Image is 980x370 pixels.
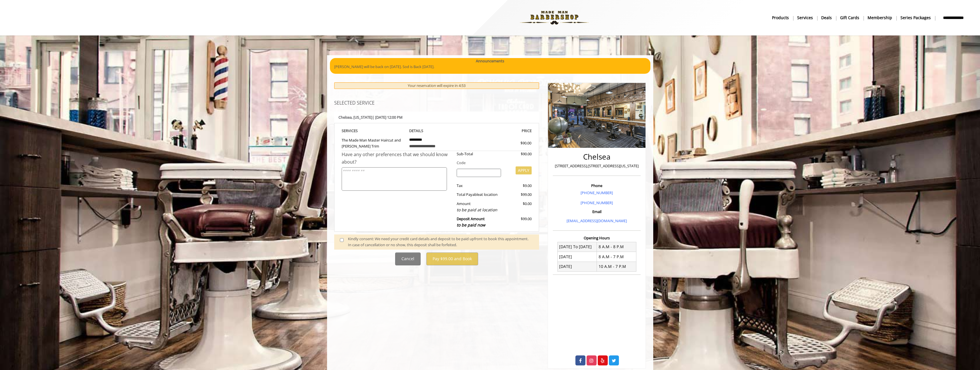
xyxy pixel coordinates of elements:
[553,236,641,240] h3: Opening Hours
[557,262,597,271] td: [DATE]
[452,183,505,189] div: Tax
[557,252,597,262] td: [DATE]
[342,128,405,134] th: SERVICE
[405,128,468,134] th: DETAILS
[452,160,532,166] div: Code
[334,101,539,106] h3: SELECTED SERVICE
[505,201,532,213] div: $0.00
[500,140,531,146] div: $90.00
[505,151,532,157] div: $90.00
[597,262,636,271] td: 10 A.M - 7 P.M
[452,192,505,198] div: Total Payable
[480,192,498,197] span: at location
[836,13,864,22] a: Gift cardsgift cards
[900,15,931,21] b: Series packages
[395,252,421,265] button: Cancel
[476,58,504,64] b: Announcements
[457,207,501,213] div: to be paid at location
[515,2,594,33] img: Made Man Barbershop logo
[516,166,532,174] button: APPLY
[356,128,358,133] span: S
[597,242,636,252] td: 8 A.M - 8 P.M
[505,183,532,189] div: $9.00
[868,15,892,21] b: Membership
[352,115,372,120] span: , [US_STATE]
[840,15,859,21] b: gift cards
[452,201,505,213] div: Amount
[597,252,636,262] td: 8 A.M - 7 P.M
[554,210,639,214] h3: Email
[821,15,832,21] b: Deals
[567,218,627,223] a: [EMAIL_ADDRESS][DOMAIN_NAME]
[793,13,817,22] a: ServicesServices
[557,242,597,252] td: [DATE] To [DATE]
[457,216,485,228] b: Deposit Amount
[505,216,532,228] div: $99.00
[452,151,505,157] div: Sub-Total
[348,236,533,248] div: Kindly consent: We need your credit card details and deposit to be paid upfront to book this appo...
[864,13,896,22] a: MembershipMembership
[554,153,639,161] h2: Chelsea
[817,13,836,22] a: DealsDeals
[342,151,453,166] div: Have any other preferences that we should know about?
[772,15,789,21] b: products
[554,163,639,169] p: [STREET_ADDRESS],[STREET_ADDRESS][US_STATE]
[338,115,403,120] b: Chelsea | [DATE] 12:00 PM
[468,128,532,134] th: PRICE
[554,184,639,188] h3: Phone
[768,13,793,22] a: Productsproducts
[505,192,532,198] div: $99.00
[342,134,405,151] td: The Made Man Master Haircut and [PERSON_NAME] Trim
[334,64,646,70] p: [PERSON_NAME] will be back on [DATE]. Sod is Back [DATE].
[457,222,485,228] span: to be paid now
[334,82,539,89] div: Your reservation will expire in 4:53
[581,190,613,195] a: [PHONE_NUMBER]
[797,15,813,21] b: Services
[896,13,935,22] a: Series packagesSeries packages
[426,252,478,265] button: Pay $99.00 and Book
[581,200,613,205] a: [PHONE_NUMBER]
